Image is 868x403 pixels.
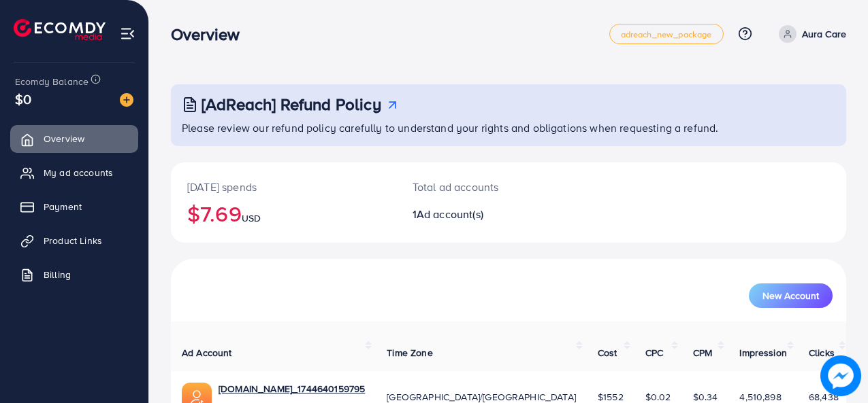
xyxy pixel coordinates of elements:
[417,207,483,222] span: Ad account(s)
[10,193,138,220] a: Payment
[10,125,138,152] a: Overview
[802,26,846,42] p: Aura Care
[44,234,102,247] span: Product Links
[202,94,381,114] h3: [AdReach] Refund Policy
[171,24,251,44] h3: Overview
[120,93,133,107] img: image
[809,346,835,360] span: Clicks
[773,25,846,43] a: Aura Care
[15,89,31,109] span: $0
[242,211,261,225] span: USD
[15,75,89,88] span: Ecomdy Balance
[749,283,833,308] button: New Account
[693,346,712,360] span: CPM
[10,227,138,254] a: Product Links
[621,30,712,39] span: adreach_new_package
[14,19,106,40] img: logo
[609,24,724,44] a: adreach_new_package
[219,382,365,396] a: [DOMAIN_NAME]_1744640159795
[187,200,380,226] h2: $7.69
[598,346,617,360] span: Cost
[187,179,380,195] p: [DATE] spends
[182,120,838,136] p: Please review our refund policy carefully to understand your rights and obligations when requesti...
[387,346,432,360] span: Time Zone
[44,166,113,179] span: My ad accounts
[413,208,549,221] h2: 1
[44,132,84,145] span: Overview
[820,355,861,396] img: image
[10,261,138,288] a: Billing
[120,26,135,41] img: menu
[44,200,82,213] span: Payment
[739,346,787,360] span: Impression
[645,346,663,360] span: CPC
[762,291,819,300] span: New Account
[413,179,549,195] p: Total ad accounts
[44,268,71,281] span: Billing
[10,159,138,186] a: My ad accounts
[182,346,232,360] span: Ad Account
